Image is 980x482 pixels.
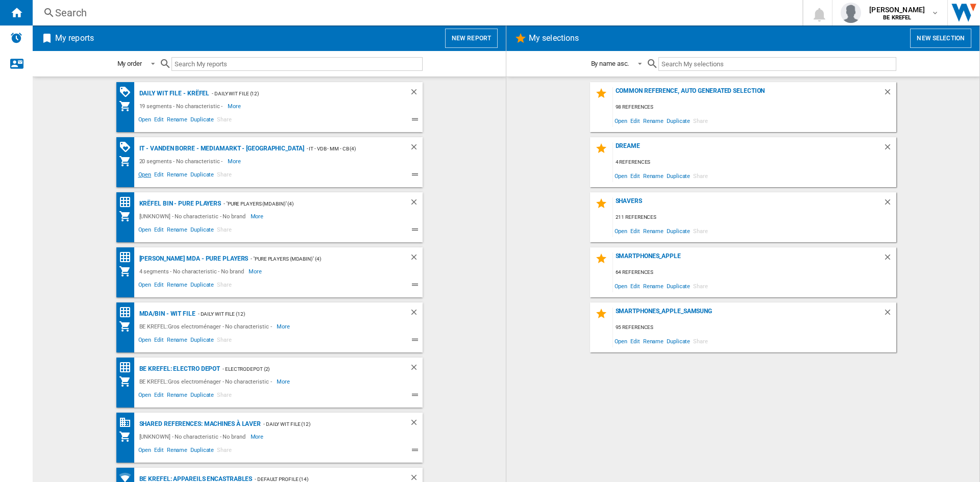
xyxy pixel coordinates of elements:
input: Search My selections [658,57,896,71]
div: Daily WIT file - Krëfel [137,87,210,100]
div: Delete [883,308,896,321]
span: Share [215,335,233,347]
div: Shared references: Machines à laver [137,418,261,430]
div: - IT - Vdb - MM - CB (4) [304,142,389,155]
div: - "Pure Players (MDABIN)" (4) [221,197,388,210]
span: Edit [629,279,642,293]
div: Price Matrix [119,251,137,264]
div: BE KREFEL: Electro depot [137,363,220,375]
span: Duplicate [189,390,215,402]
span: More [249,265,263,277]
span: Rename [642,224,665,238]
div: 19 segments - No characteristic - [137,100,228,112]
span: Share [215,170,233,182]
h2: My selections [527,29,581,48]
input: Search My reports [171,57,423,71]
span: Edit [153,390,165,402]
div: 98 references [613,101,896,114]
div: Krëfel BIN - Pure Players [137,197,222,210]
div: PROMOTIONS Matrix [119,86,137,98]
div: Delete [409,308,423,320]
div: - ElectroDepot (2) [220,363,388,375]
div: Common reference, auto generated selection [613,87,883,101]
button: New report [445,29,498,48]
h2: My reports [53,29,96,48]
div: Price Matrix [119,196,137,209]
div: Delete [883,142,896,156]
span: More [228,100,242,112]
div: My Assortment [119,320,137,333]
span: Share [692,169,709,183]
div: Price Matrix [119,361,137,374]
span: Share [215,390,233,402]
span: Rename [165,115,189,127]
span: Rename [165,280,189,292]
div: My Assortment [119,265,137,277]
span: Duplicate [665,224,692,238]
span: [PERSON_NAME] [869,5,925,15]
span: Rename [642,169,665,183]
span: More [277,375,291,388]
span: Open [613,279,629,293]
span: Open [613,114,629,128]
div: - Daily WIT file (12) [209,87,388,100]
span: Edit [153,170,165,182]
div: My Assortment [119,100,137,112]
div: Delete [409,87,423,100]
button: New selection [910,29,971,48]
span: Edit [153,335,165,347]
div: [UNKNOWN] - No characteristic - No brand [137,210,251,222]
span: Open [137,225,153,237]
div: SMARTPHONES_APPLE [613,252,883,266]
span: Open [137,280,153,292]
span: Share [692,224,709,238]
div: Delete [883,87,896,101]
span: Open [613,224,629,238]
img: profile.jpg [841,3,861,23]
span: Open [137,445,153,458]
div: BE KREFEL:Gros electroménager - No characteristic - [137,375,277,388]
span: More [277,320,291,333]
span: Duplicate [665,279,692,293]
span: Edit [153,445,165,458]
span: More [228,155,242,167]
div: - "Pure Players (MDABIN)" (4) [248,252,388,265]
div: 95 references [613,321,896,334]
span: Edit [153,115,165,127]
div: 4 references [613,156,896,169]
div: My order [117,60,142,67]
div: - Daily WIT file (12) [261,418,388,430]
span: Open [613,169,629,183]
div: Shared references [119,416,137,429]
div: DREAME [613,142,883,156]
span: Open [137,335,153,347]
div: Delete [883,252,896,266]
span: Rename [165,335,189,347]
span: Duplicate [665,334,692,348]
div: Delete [409,197,423,210]
span: Edit [629,334,642,348]
div: Delete [409,363,423,375]
span: Rename [165,225,189,237]
div: BE KREFEL:Gros electroménager - No characteristic - [137,320,277,333]
span: Rename [165,170,189,182]
span: Duplicate [189,280,215,292]
span: Rename [165,390,189,402]
div: My Assortment [119,155,137,167]
span: Open [137,390,153,402]
span: Share [215,445,233,458]
div: [UNKNOWN] - No characteristic - No brand [137,430,251,443]
span: More [251,210,265,222]
span: Duplicate [189,445,215,458]
div: PROMOTIONS Matrix [119,141,137,154]
span: Share [215,115,233,127]
span: Edit [629,114,642,128]
span: Share [215,225,233,237]
span: Edit [153,225,165,237]
span: Share [692,334,709,348]
div: Search [55,6,776,20]
div: Delete [409,418,423,430]
span: Duplicate [189,115,215,127]
span: Rename [642,334,665,348]
span: Edit [629,224,642,238]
